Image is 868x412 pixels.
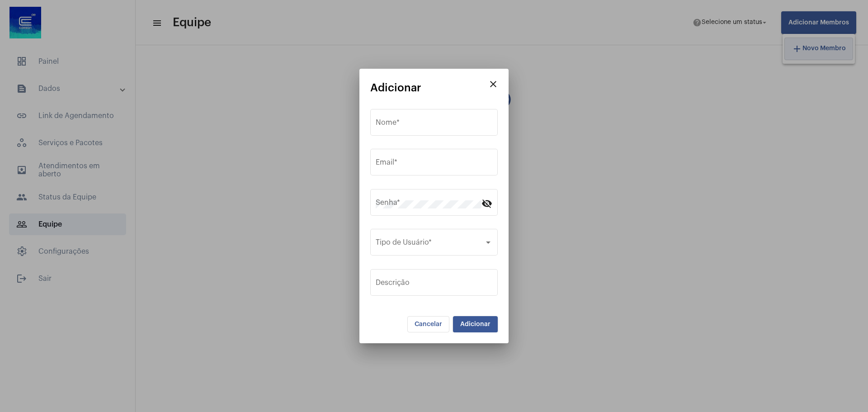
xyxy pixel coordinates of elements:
[460,321,491,327] span: Adicionar
[407,316,449,332] button: Cancelar
[376,280,492,289] input: Descrição(opcional)
[488,79,499,90] mat-icon: close
[415,321,442,327] span: Cancelar
[370,82,484,94] mat-card-title: Adicionar
[481,198,492,208] mat-icon: visibility_off
[376,120,492,128] input: Nome
[376,160,492,168] input: Email
[453,316,498,332] button: Adicionar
